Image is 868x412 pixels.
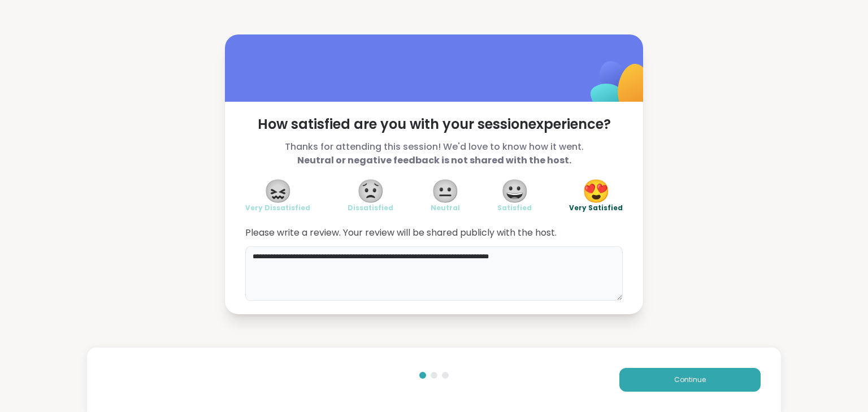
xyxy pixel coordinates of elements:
[619,368,761,392] button: Continue
[297,154,571,167] b: Neutral or negative feedback is not shared with the host.
[431,181,459,201] span: 😐
[674,375,706,385] span: Continue
[501,181,529,201] span: 😀
[245,226,623,240] span: Please write a review. Your review will be shared publicly with the host.
[497,203,532,212] span: Satisfied
[431,203,460,212] span: Neutral
[357,181,385,201] span: 😟
[564,32,676,144] img: ShareWell Logomark
[245,115,623,133] span: How satisfied are you with your session experience?
[582,181,610,201] span: 😍
[245,140,623,167] span: Thanks for attending this session! We'd love to know how it went.
[245,203,310,212] span: Very Dissatisfied
[348,203,393,212] span: Dissatisfied
[264,181,292,201] span: 😖
[569,203,623,212] span: Very Satisfied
